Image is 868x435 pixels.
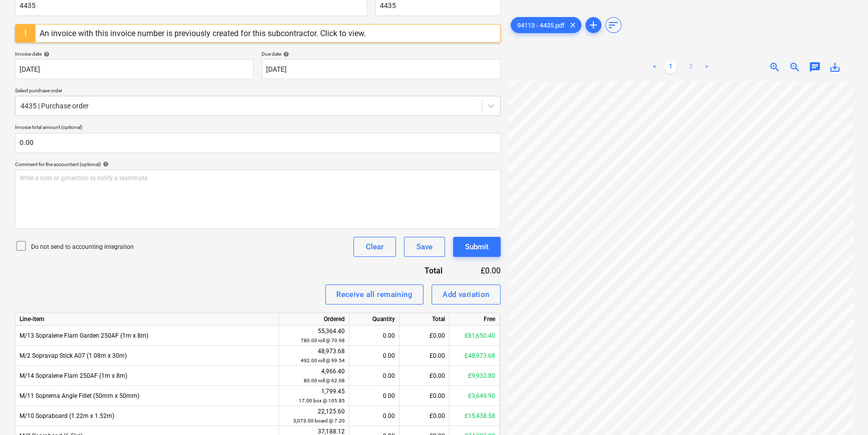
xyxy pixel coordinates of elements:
p: Invoice total amount (optional) [15,124,501,132]
input: Invoice total amount (optional) [15,133,501,153]
button: Submit [453,237,501,257]
small: 80.00 roll @ 62.08 [304,378,345,383]
div: Receive all remaining [336,288,412,301]
div: Save [416,240,432,253]
div: 0.00 [353,366,395,386]
span: zoom_out [789,61,801,73]
div: £81,650.40 [450,326,500,346]
div: £0.00 [399,366,450,386]
a: Next page [701,61,713,73]
span: sort [607,19,619,31]
span: add [587,19,599,31]
div: £48,973.68 [450,346,500,366]
div: 22,125.60 [283,407,345,425]
button: Add variation [431,284,501,305]
span: 94113 - 4435.pdf [511,22,571,29]
div: Comment for the accountant (optional) [15,161,501,168]
div: Total [370,265,459,276]
div: £9,932.80 [450,366,500,386]
div: £15,438.58 [450,406,500,426]
button: Clear [353,237,396,257]
button: Save [404,237,445,257]
div: An invoice with this invoice number is previously created for this subcontractor. Click to view. [40,29,366,38]
button: Receive all remaining [325,284,423,305]
div: 0.00 [353,326,395,346]
div: £0.00 [399,326,450,346]
div: 94113 - 4435.pdf [511,17,581,33]
span: M/2 Sopravap Stick A07 (1.08m x 30m) [20,352,127,359]
span: M/13 Sopralene Flam Garden 250AF (1m x 8m) [20,332,148,339]
span: help [101,161,109,167]
span: M/11 Soprema Angle Fillet (50mm x 50mm) [20,392,139,399]
div: Invoice date [15,51,254,57]
div: 48,973.68 [283,347,345,365]
p: Do not send to accounting integration [31,243,134,251]
input: Due date not specified [262,59,500,79]
div: 1,799.45 [283,387,345,405]
div: 0.00 [353,406,395,426]
div: £0.00 [399,346,450,366]
div: Submit [465,240,489,253]
a: Page 1 is your current page [665,61,677,73]
span: clear [567,19,579,31]
small: 492.00 roll @ 99.54 [301,358,345,363]
div: Quantity [349,313,399,326]
div: £0.00 [399,406,450,426]
p: Select purchase order [15,87,501,96]
span: M/14 Sopralene Flam 250AF (1m x 8m) [20,372,127,379]
div: £0.00 [459,265,501,276]
div: Ordered [279,313,349,326]
span: chat [809,61,821,73]
div: Add variation [443,288,490,301]
div: 0.00 [353,346,395,366]
a: Previous page [648,61,661,73]
div: Clear [366,240,383,253]
iframe: Chat Widget [818,387,868,435]
small: 3,073.00 board @ 7.20 [293,418,345,423]
div: Free [450,313,500,326]
small: 780.00 roll @ 70.98 [301,338,345,343]
span: help [42,51,50,57]
span: zoom_in [769,61,781,73]
input: Invoice date not specified [15,59,254,79]
a: Page 2 [685,61,697,73]
div: 0.00 [353,386,395,406]
div: 4,966.40 [283,367,345,385]
div: Total [399,313,450,326]
span: help [281,51,289,57]
div: Line-item [16,313,279,326]
div: 55,364.40 [283,327,345,345]
span: save_alt [829,61,841,73]
div: £3,649.90 [450,386,500,406]
div: Due date [262,51,500,57]
div: £0.00 [399,386,450,406]
span: M/10 Sopraboard (1.22m x 1.52m) [20,412,114,419]
small: 17.00 box @ 105.85 [299,398,345,403]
